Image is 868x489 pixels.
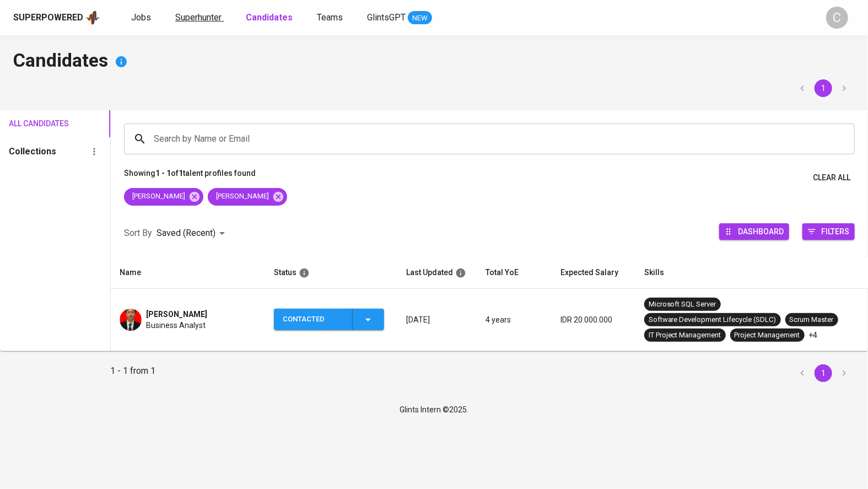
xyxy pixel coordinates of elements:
th: Status [265,257,397,289]
span: Teams [317,12,343,23]
span: GlintsGPT [367,12,406,23]
th: Last Updated [397,257,477,289]
span: [PERSON_NAME] [146,309,207,320]
span: Dashboard [738,224,784,239]
p: +4 [809,330,818,341]
span: Jobs [131,12,151,23]
span: [PERSON_NAME] [208,191,276,202]
a: Jobs [131,11,153,25]
a: GlintsGPT NEW [367,11,432,25]
b: 1 - 1 [155,169,171,178]
div: C [826,7,848,29]
span: Business Analyst [146,320,206,331]
span: [PERSON_NAME] [124,191,192,202]
span: NEW [408,13,432,24]
th: Expected Salary [552,257,635,289]
button: Clear All [808,168,855,188]
a: Candidates [246,11,295,25]
p: IDR 20.000.000 [560,314,627,325]
div: Software Development Lifecycle (SDLC) [649,315,777,325]
div: Scrum Master [790,315,834,325]
div: Superpowered [13,12,83,24]
th: Name [111,257,265,289]
h4: Candidates [13,49,855,75]
div: [PERSON_NAME] [208,188,287,206]
th: Total YoE [477,257,552,289]
button: Filters [802,223,855,240]
button: page 1 [815,79,832,97]
p: 4 years [486,314,543,325]
h6: Collections [9,144,56,159]
span: Filters [821,224,849,239]
p: Saved (Recent) [157,227,215,240]
span: Superhunter [175,12,222,23]
div: [PERSON_NAME] [124,188,203,206]
span: All Candidates [9,117,53,131]
div: Microsoft SQL Server [649,299,716,310]
button: Contacted [274,309,384,330]
a: Superhunter [175,11,224,25]
p: [DATE] [406,314,468,325]
img: app logo [85,9,100,26]
span: Clear All [813,171,850,185]
div: IT Project Management [649,330,721,341]
p: Showing of talent profiles found [124,168,256,188]
div: Contacted [283,309,343,330]
a: Teams [317,11,345,25]
button: page 1 [815,364,832,382]
a: Superpoweredapp logo [13,9,100,26]
b: Candidates [246,12,293,23]
img: 1447c00504e16394f57b7686d2f2fef1.jpg [120,309,142,331]
div: Project Management [735,330,800,341]
b: 1 [179,169,183,178]
p: Sort By [124,227,152,240]
button: Dashboard [719,223,789,240]
div: Saved (Recent) [157,223,229,244]
p: 1 - 1 from 1 [110,364,155,382]
nav: pagination navigation [792,364,855,382]
nav: pagination navigation [792,79,855,97]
